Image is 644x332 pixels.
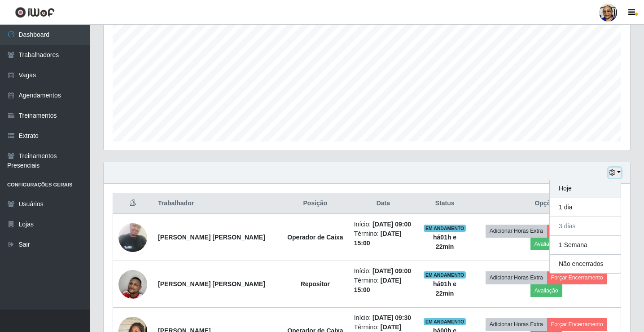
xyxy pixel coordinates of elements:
th: Data [349,193,418,214]
span: EM ANDAMENTO [424,271,466,279]
li: Término: [354,276,412,295]
time: [DATE] 09:00 [372,267,411,274]
li: Início: [354,220,412,229]
button: Adicionar Horas Extra [486,271,547,284]
strong: [PERSON_NAME] [PERSON_NAME] [158,280,265,288]
button: Forçar Encerramento [547,271,607,284]
img: 1724608563724.jpeg [118,218,147,257]
li: Início: [354,313,412,323]
button: Avaliação [530,238,562,250]
li: Início: [354,266,412,276]
time: [DATE] 09:30 [372,314,411,321]
img: 1754346627131.jpeg [118,261,147,308]
button: Forçar Encerramento [547,225,607,237]
button: Adicionar Horas Extra [486,318,547,331]
span: EM ANDAMENTO [424,318,466,325]
strong: Repositor [301,280,330,288]
strong: [PERSON_NAME] [PERSON_NAME] [158,234,265,241]
button: Avaliação [530,284,562,297]
time: [DATE] 09:00 [372,221,411,228]
button: Forçar Encerramento [547,318,607,331]
li: Término: [354,229,412,248]
img: CoreUI Logo [15,7,55,18]
strong: há 01 h e 22 min [433,234,456,250]
strong: Operador de Caixa [287,234,343,241]
th: Opções [472,193,621,214]
th: Trabalhador [153,193,282,214]
strong: há 01 h e 22 min [433,280,456,297]
button: Adicionar Horas Extra [486,225,547,237]
th: Posição [282,193,349,214]
button: 1 Semana [550,236,621,255]
button: Não encerrados [550,255,621,273]
button: 3 dias [550,217,621,236]
th: Status [418,193,472,214]
button: 1 dia [550,198,621,217]
button: Hoje [550,179,621,198]
span: EM ANDAMENTO [424,225,466,232]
